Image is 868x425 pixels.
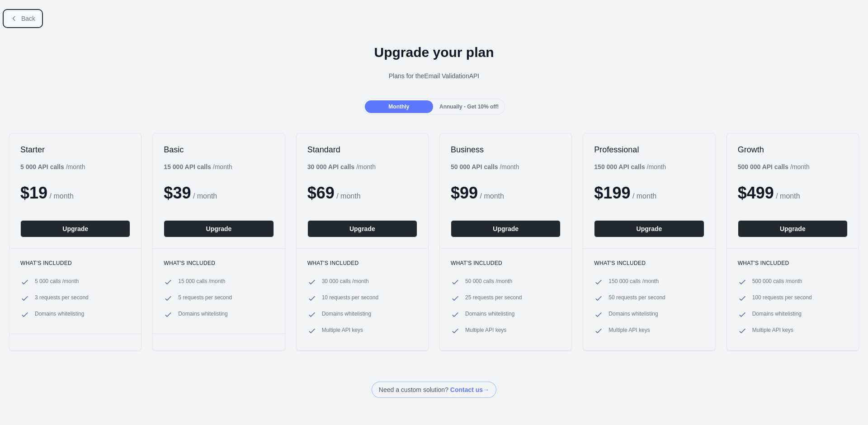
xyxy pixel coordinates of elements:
span: $ 199 [594,184,630,202]
span: $ 99 [451,184,478,202]
b: 30 000 API calls [307,163,355,170]
div: / month [307,162,376,171]
h2: Standard [307,144,417,155]
b: 150 000 API calls [594,163,645,170]
h2: Business [451,144,561,155]
div: / month [594,162,666,171]
div: / month [451,162,519,171]
h2: Professional [594,144,704,155]
b: 50 000 API calls [451,163,498,170]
